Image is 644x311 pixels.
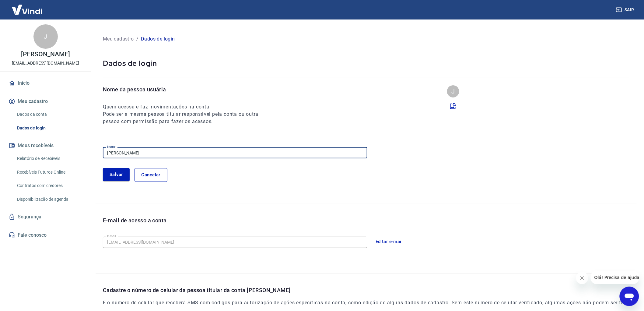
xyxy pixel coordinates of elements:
[576,272,588,284] iframe: Fechar mensagem
[103,216,167,224] p: E-mail de acesso a conta
[7,0,47,19] img: Vindi
[7,76,84,90] a: Início
[15,122,84,134] a: Dados de login
[7,139,84,152] button: Meus recebíveis
[136,35,138,43] p: /
[103,58,629,68] p: Dados de login
[103,168,130,181] button: Salvar
[135,168,167,182] button: Cancelar
[372,235,406,248] button: Editar e-mail
[15,193,84,206] a: Disponibilização de agenda
[21,51,70,58] p: [PERSON_NAME]
[591,271,639,284] iframe: Mensagem da empresa
[15,152,84,165] a: Relatório de Recebíveis
[103,299,634,306] h6: É o número de celular que receberá SMS com códigos para autorização de ações específicas na conta...
[7,228,84,242] a: Fale conosco
[15,166,84,178] a: Recebíveis Futuros Online
[15,108,84,121] a: Dados da conta
[107,144,116,149] label: Nome
[7,95,84,108] button: Meu cadastro
[620,287,639,306] iframe: Botão para abrir a janela de mensagens
[33,24,58,49] div: J
[7,210,84,224] a: Segurança
[103,103,270,111] h6: Quem acessa e faz movimentações na conta.
[107,234,116,239] label: E-mail
[12,60,79,66] p: [EMAIL_ADDRESS][DOMAIN_NAME]
[447,85,459,97] div: J
[15,179,84,192] a: Contratos com credores
[103,111,270,125] h6: Pode ser a mesma pessoa titular responsável pela conta ou outra pessoa com permissão para fazer o...
[141,35,175,43] p: Dados de login
[615,4,637,16] button: Sair
[103,35,134,43] p: Meu cadastro
[4,4,51,9] span: Olá! Precisa de ajuda?
[103,85,270,94] p: Nome da pessoa usuária
[103,286,634,294] p: Cadastre o número de celular da pessoa titular da conta [PERSON_NAME]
